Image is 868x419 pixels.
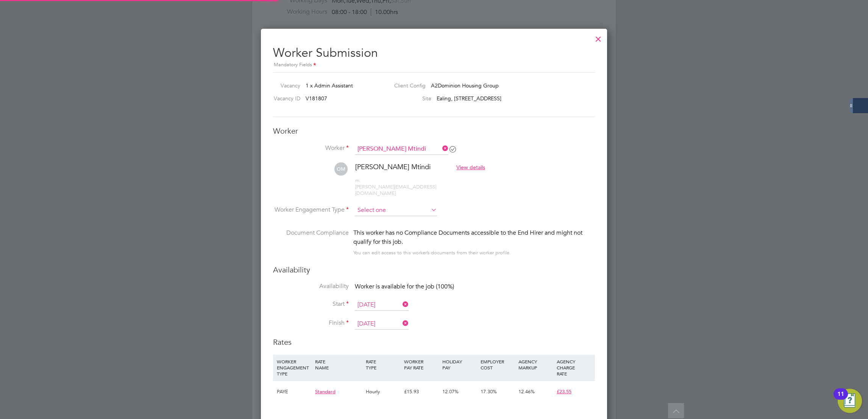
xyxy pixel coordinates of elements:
[334,162,348,176] span: OM
[270,82,300,89] label: Vacancy
[270,95,300,102] label: Vacancy ID
[557,388,571,395] span: £23.55
[440,355,479,374] div: HOLIDAY PAY
[456,164,485,171] span: View details
[837,394,844,404] div: 11
[555,355,593,380] div: AGENCY CHARGE RATE
[355,177,361,184] span: m:
[273,265,595,275] h3: Availability
[355,162,431,171] span: [PERSON_NAME] Mtindi
[479,355,517,374] div: EMPLOYER COST
[273,39,595,69] h2: Worker Submission
[275,381,313,403] div: PAYE
[388,95,431,102] label: Site
[364,381,402,403] div: Hourly
[315,388,336,395] span: Standard
[481,388,497,395] span: 17.30%
[273,206,349,214] label: Worker Engagement Type
[364,355,402,374] div: RATE TYPE
[306,95,327,102] span: V181807
[313,355,364,374] div: RATE NAME
[275,355,313,380] div: WORKER ENGAGEMENT TYPE
[273,144,349,152] label: Worker
[273,228,349,256] label: Document Compliance
[306,82,353,89] span: 1 x Admin Assistant
[273,300,349,308] label: Start
[273,337,595,347] h3: Rates
[273,319,349,327] label: Finish
[355,318,409,330] input: Select one
[442,388,459,395] span: 12.07%
[355,299,409,311] input: Select one
[517,355,555,374] div: AGENCY MARKUP
[402,355,440,374] div: WORKER PAY RATE
[355,184,436,196] span: [PERSON_NAME][EMAIL_ADDRESS][DOMAIN_NAME]
[353,228,595,246] div: This worker has no Compliance Documents accessible to the End Hirer and might not qualify for thi...
[388,82,426,89] label: Client Config
[273,282,349,290] label: Availability
[353,248,511,257] div: You can edit access to this worker’s documents from their worker profile.
[437,95,501,102] span: Ealing, [STREET_ADDRESS]
[431,82,499,89] span: A2Dominion Housing Group
[518,388,535,395] span: 12.46%
[402,381,440,403] div: £15.93
[838,389,862,413] button: Open Resource Center, 11 new notifications
[273,61,595,69] div: Mandatory Fields
[355,143,448,155] input: Search for...
[355,283,454,290] span: Worker is available for the job (100%)
[273,126,595,136] h3: Worker
[355,205,437,216] input: Select one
